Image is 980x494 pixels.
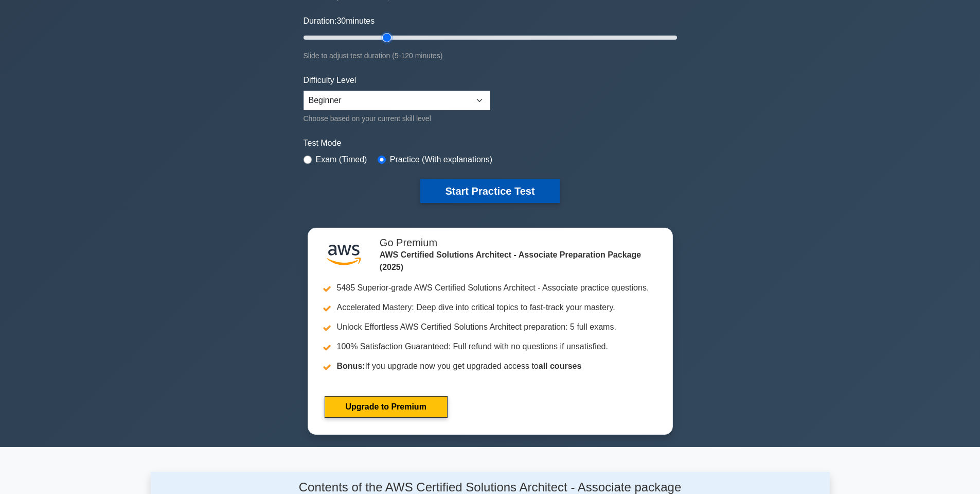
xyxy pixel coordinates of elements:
[316,154,367,166] label: Exam (Timed)
[390,154,492,166] label: Practice (With explanations)
[304,74,357,87] label: Difficulty Level
[420,179,559,203] button: Start Practice Test
[304,112,490,125] div: Choose based on your current skill level
[304,49,677,62] div: Slide to adjust test duration (5-120 minutes)
[304,137,677,149] label: Test Mode
[304,15,375,27] label: Duration: minutes
[336,16,346,25] span: 30
[325,396,448,418] a: Upgrade to Premium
